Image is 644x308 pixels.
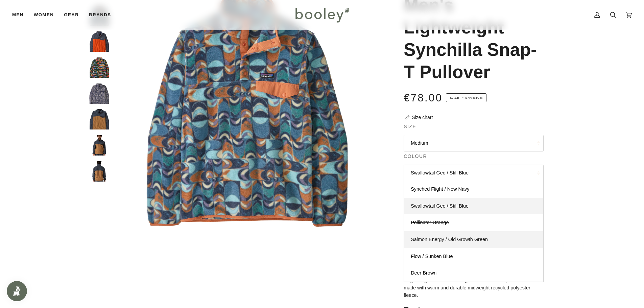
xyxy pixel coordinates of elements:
span: 40% [475,96,483,99]
span: Deer Brown [411,270,436,276]
iframe: Button to open loyalty program pop-up [7,281,27,301]
img: Patagonia Men's Lightweight Synchilla Snap-T Pullover Flow / Sunken Blue - Booley Galway [89,84,110,104]
a: Swallowtail Geo / Still Blue [404,198,543,215]
span: Sale [450,96,459,99]
span: Gear [64,11,79,18]
div: Size chart [412,114,433,121]
span: €78.00 [404,92,443,104]
span: Colour [404,153,427,160]
span: Synched Flight / New Navy [411,186,469,192]
img: Patagonia Men's Lightweight Synchilla Snap-T Pullover Pollinator Orange - Booley Galway [89,31,110,52]
a: Salmon Energy / Old Growth Green [404,231,543,248]
span: Women [34,11,54,18]
a: Synched Flight / New Navy [404,181,543,198]
img: Patagonia Men's Lightweight Synchilla Snap-T Pullover Deer Brown - Booley Galway [89,161,110,182]
span: Flow / Sunken Blue [411,254,453,259]
img: Patagonia Men's Lightweight Synchilla Snap-T Pullover Salmon Energy / Old Growth Green - Booley G... [89,57,110,78]
button: Swallowtail Geo / Still Blue [404,165,544,181]
span: Salmon Energy / Old Growth Green [411,237,488,242]
button: Medium [404,135,544,151]
span: Brands [89,11,111,18]
a: Flow / Sunken Blue [404,248,543,265]
span: Save [446,93,486,102]
span: Size [404,123,416,130]
span: Swallowtail Geo / Still Blue [411,203,469,209]
span: Pollinator Orange [411,220,449,225]
img: Patagonia Men's Lightweight Synchilla Snap-T Pullover Deer Brown - Booley Galway [89,135,110,156]
span: Men [12,11,24,18]
p: A lightweight version of Patagonia's classic Snap-T® Pullover made with warm and durable midweigh... [404,277,544,299]
a: Pollinator Orange [404,214,543,231]
img: Booley [292,5,352,25]
a: Deer Brown [404,265,543,282]
em: • [461,96,465,99]
img: Patagonia Men's Lightweight Synchilla Snap-T Pullover Deer Brown - Booley Galway [89,109,110,129]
